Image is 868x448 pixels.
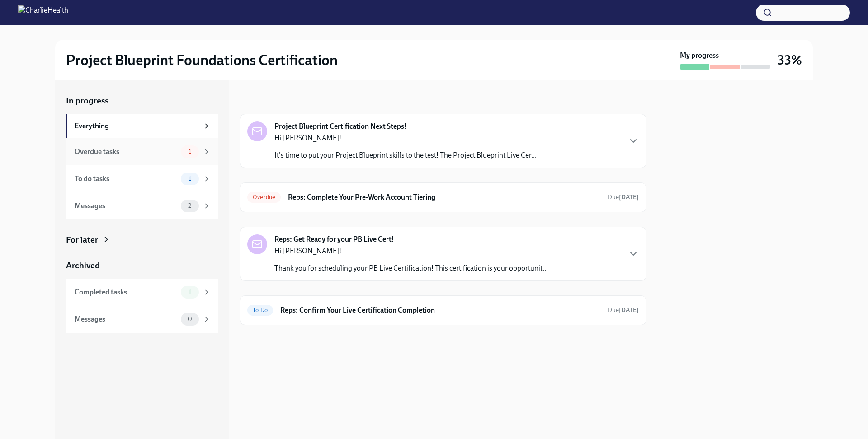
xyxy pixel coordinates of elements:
p: Hi [PERSON_NAME]! [274,246,548,256]
span: Due [608,193,639,201]
a: To DoReps: Confirm Your Live Certification CompletionDue[DATE] [247,303,639,317]
div: To do tasks [75,174,177,184]
strong: Reps: Get Ready for your PB Live Cert! [274,234,394,244]
a: Overdue tasks1 [66,138,218,165]
span: October 2nd, 2025 12:00 [608,306,639,314]
span: To Do [247,307,273,313]
a: Messages2 [66,192,218,219]
strong: Project Blueprint Certification Next Steps! [274,121,407,131]
div: For later [66,234,98,246]
a: In progress [66,95,218,107]
div: Messages [75,314,177,324]
span: Overdue [247,194,281,201]
h6: Reps: Confirm Your Live Certification Completion [280,305,600,315]
div: Overdue tasks [75,147,177,157]
div: Everything [75,121,199,131]
div: Completed tasks [75,287,177,297]
span: September 8th, 2025 12:00 [608,193,639,201]
span: 0 [182,316,198,322]
a: To do tasks1 [66,165,218,192]
span: 1 [183,148,197,155]
p: Hi [PERSON_NAME]! [274,133,537,143]
a: OverdueReps: Complete Your Pre-Work Account TieringDue[DATE] [247,190,639,205]
div: Messages [75,201,177,211]
strong: [DATE] [619,193,639,201]
h2: Project Blueprint Foundations Certification [66,51,338,69]
span: Due [608,306,639,314]
a: Archived [66,260,218,271]
a: Completed tasks1 [66,279,218,306]
img: CharlieHealth [18,5,68,20]
p: Thank you for scheduling your PB Live Certification! This certification is your opportunit... [274,263,548,273]
a: Messages0 [66,306,218,333]
span: 1 [183,175,197,182]
div: In progress [240,95,282,107]
span: 1 [183,289,197,295]
p: It's time to put your Project Blueprint skills to the test! The Project Blueprint Live Cer... [274,150,537,160]
a: For later [66,234,218,246]
a: Everything [66,114,218,138]
span: 2 [183,202,197,209]
h6: Reps: Complete Your Pre-Work Account Tiering [288,192,600,202]
strong: My progress [680,51,719,61]
strong: [DATE] [619,306,639,314]
h3: 33% [778,52,802,68]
